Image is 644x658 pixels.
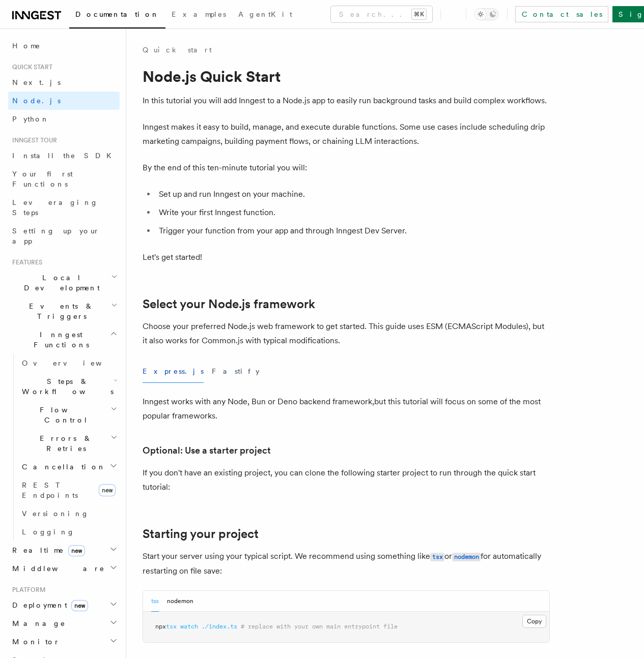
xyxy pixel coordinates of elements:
[143,466,550,494] p: If you don't have an existing project, you can clone the following starter project to run through...
[232,3,298,27] a: AgentKit
[156,224,550,238] li: Trigger your function from your app and through Inngest Dev Server.
[12,115,49,123] span: Python
[18,504,120,523] a: Versioning
[143,297,315,311] a: Select your Node.js framework
[8,325,120,354] button: Inngest Functions
[18,429,120,458] button: Errors & Retries
[143,67,550,85] h1: Node.js Quick Start
[238,10,292,18] span: AgentKit
[8,301,111,321] span: Events & Triggers
[12,152,118,160] span: Install the SDK
[202,623,237,630] span: ./index.ts
[8,354,120,541] div: Inngest Functions
[8,146,120,165] a: Install the SDK
[12,78,61,86] span: Next.js
[515,6,608,22] a: Contact sales
[143,120,550,148] p: Inngest makes it easy to build, manage, and execute durable functions. Some use cases include sch...
[430,551,444,561] a: tsx
[8,633,120,651] button: Monitor
[8,545,85,555] span: Realtime
[8,330,110,350] span: Inngest Functions
[18,376,114,397] span: Steps & Workflows
[12,170,73,188] span: Your first Functions
[18,476,120,504] a: REST Endpointsnew
[8,222,120,250] a: Setting up your app
[180,623,198,630] span: watch
[212,360,260,383] button: Fastify
[143,527,259,541] a: Starting your project
[172,10,226,18] span: Examples
[143,395,550,423] p: Inngest works with any Node, Bun or Deno backend framework,but this tutorial will focus on some o...
[8,596,120,614] button: Deploymentnew
[8,165,120,193] a: Your first Functions
[18,433,110,454] span: Errors & Retries
[22,510,89,518] span: Versioning
[22,528,75,536] span: Logging
[412,9,426,19] kbd: ⌘K
[452,551,481,561] a: nodemon
[143,250,550,264] p: Let's get started!
[166,623,177,630] span: tsx
[8,541,120,559] button: Realtimenew
[143,443,271,458] a: Optional: Use a starter project
[71,600,88,611] span: new
[8,63,52,71] span: Quick start
[155,623,166,630] span: npx
[8,618,66,629] span: Manage
[12,227,100,245] span: Setting up your app
[156,205,550,220] li: Write your first Inngest function.
[167,591,193,612] button: nodemon
[8,297,120,325] button: Events & Triggers
[12,97,61,105] span: Node.js
[143,161,550,175] p: By the end of this ten-minute tutorial you will:
[8,92,120,110] a: Node.js
[8,268,120,297] button: Local Development
[331,6,432,22] button: Search...⌘K
[8,110,120,128] a: Python
[8,586,46,594] span: Platform
[18,372,120,401] button: Steps & Workflows
[69,3,165,28] a: Documentation
[8,37,120,55] a: Home
[18,523,120,541] a: Logging
[8,614,120,633] button: Manage
[8,559,120,578] button: Middleware
[75,10,159,18] span: Documentation
[68,545,85,556] span: new
[8,563,105,574] span: Middleware
[18,401,120,429] button: Flow Control
[522,615,546,628] button: Copy
[241,623,398,630] span: # replace with your own main entrypoint file
[474,8,499,20] button: Toggle dark mode
[8,637,60,647] span: Monitor
[8,258,42,266] span: Features
[99,484,116,496] span: new
[143,94,550,108] p: In this tutorial you will add Inngest to a Node.js app to easily run background tasks and build c...
[18,354,120,372] a: Overview
[8,273,111,293] span: Local Development
[22,359,127,367] span: Overview
[143,549,550,578] p: Start your server using your typical script. We recommend using something like or for automatical...
[165,3,232,27] a: Examples
[8,136,57,144] span: Inngest tour
[430,553,444,561] code: tsx
[12,198,98,217] span: Leveraging Steps
[22,481,78,499] span: REST Endpoints
[143,319,550,348] p: Choose your preferred Node.js web framework to get started. This guide uses ESM (ECMAScript Modul...
[452,553,481,561] code: nodemon
[8,73,120,92] a: Next.js
[151,591,159,612] button: tsx
[8,600,88,610] span: Deployment
[18,462,106,472] span: Cancellation
[12,41,41,51] span: Home
[8,193,120,222] a: Leveraging Steps
[18,458,120,476] button: Cancellation
[143,360,204,383] button: Express.js
[156,187,550,201] li: Set up and run Inngest on your machine.
[18,405,110,425] span: Flow Control
[143,45,212,55] a: Quick start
